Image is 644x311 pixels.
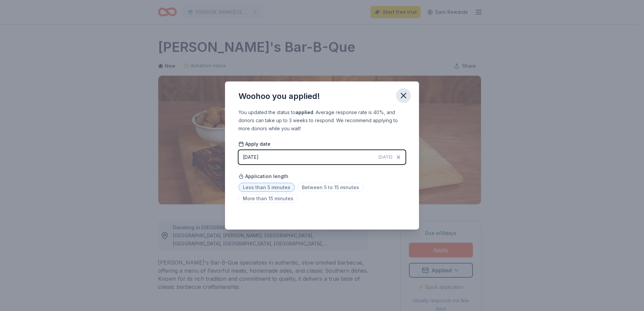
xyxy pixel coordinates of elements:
[295,109,313,115] b: applied
[379,154,392,160] span: [DATE]
[238,108,406,133] div: You updated the status to . Average response rate is 40%, and donors can take up to 3 weeks to re...
[238,150,406,164] button: [DATE][DATE]
[238,183,295,192] span: Less than 5 minutes
[238,172,288,180] span: Application length
[243,153,259,161] div: [DATE]
[238,91,320,102] div: Woohoo you applied!
[238,141,270,147] span: Apply date
[297,183,363,192] span: Between 5 to 15 minutes
[238,194,298,203] span: More than 15 minutes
